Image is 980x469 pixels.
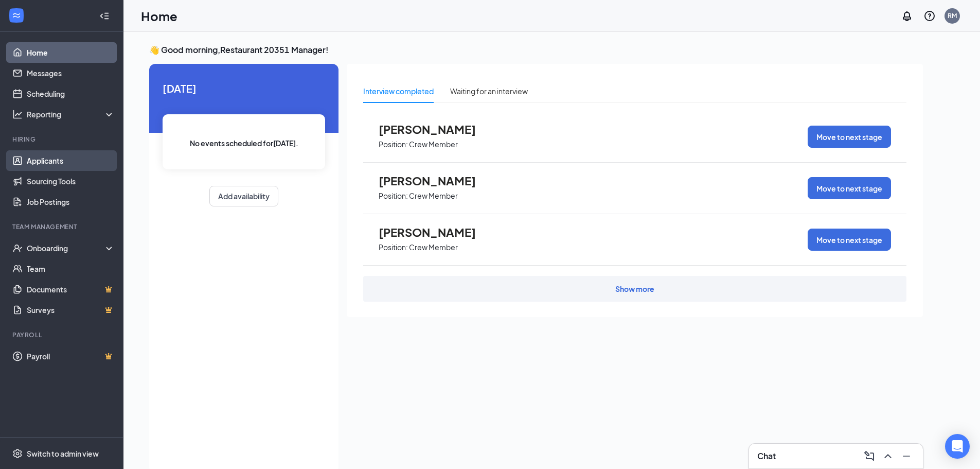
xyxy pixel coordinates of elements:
svg: ChevronUp [882,450,894,462]
svg: Analysis [12,109,23,119]
button: Move to next stage [808,229,891,251]
div: Payroll [12,331,113,339]
span: [PERSON_NAME] [379,123,492,136]
a: Job Postings [27,192,115,212]
a: Applicants [27,150,115,171]
button: Move to next stage [808,177,891,199]
a: Home [27,42,115,63]
span: [DATE] [163,80,325,96]
button: ChevronUp [880,448,896,464]
p: Crew Member [409,242,458,252]
p: Crew Member [409,140,458,149]
span: [PERSON_NAME] [379,174,492,187]
svg: UserCheck [12,243,23,253]
a: Messages [27,63,115,83]
div: Team Management [12,222,113,231]
svg: Minimize [900,450,913,462]
h1: Home [141,7,177,25]
h3: Chat [757,450,776,462]
p: Position: [379,242,408,252]
div: Hiring [12,135,113,144]
span: [PERSON_NAME] [379,225,492,239]
div: Open Intercom Messenger [945,434,970,459]
p: Position: [379,140,408,149]
div: Waiting for an interview [450,85,528,97]
svg: Collapse [99,11,110,21]
div: Reporting [27,109,115,119]
a: Team [27,258,115,279]
a: DocumentsCrown [27,279,115,300]
h3: 👋 Good morning, Restaurant 20351 Manager ! [149,44,923,56]
div: RM [948,11,957,20]
div: Onboarding [27,243,106,253]
svg: ComposeMessage [863,450,876,462]
a: Sourcing Tools [27,171,115,192]
a: PayrollCrown [27,346,115,367]
a: SurveysCrown [27,300,115,320]
svg: Settings [12,448,23,459]
svg: WorkstreamLogo [11,10,22,21]
div: Switch to admin view [27,448,99,459]
svg: Notifications [901,10,913,22]
div: Interview completed [363,85,434,97]
button: Minimize [898,448,915,464]
button: Move to next stage [808,126,891,148]
a: Scheduling [27,83,115,104]
svg: QuestionInfo [923,10,936,22]
p: Position: [379,191,408,201]
button: Add availability [209,186,278,206]
div: Show more [615,284,654,294]
span: No events scheduled for [DATE] . [190,137,298,149]
p: Crew Member [409,191,458,201]
button: ComposeMessage [861,448,878,464]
